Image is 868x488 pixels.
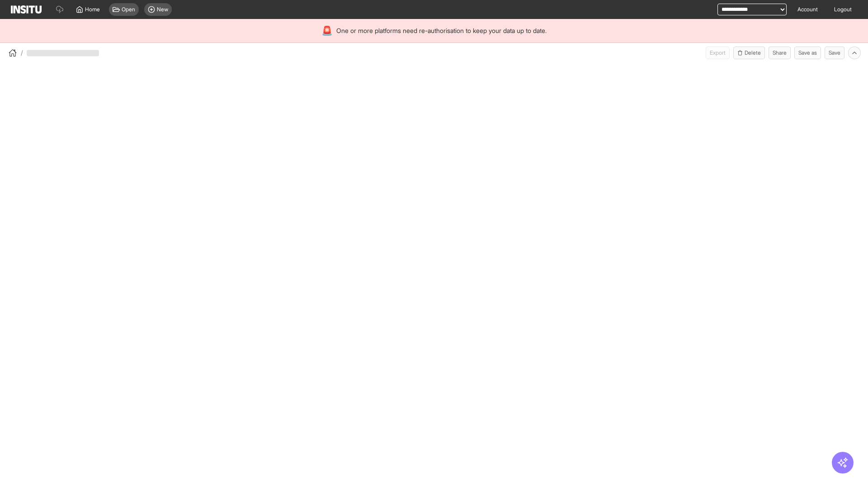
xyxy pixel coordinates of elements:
[157,6,168,13] span: New
[825,47,844,59] button: Save
[11,5,42,14] img: Logo
[794,47,821,59] button: Save as
[769,47,791,59] button: Share
[321,24,333,37] div: 🚨
[21,48,23,57] span: /
[7,47,23,58] button: /
[733,47,765,59] button: Delete
[122,6,135,13] span: Open
[706,47,730,59] span: Can currently only export from Insights reports.
[336,26,547,35] span: One or more platforms need re-authorisation to keep your data up to date.
[706,47,730,59] button: Export
[85,6,100,13] span: Home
